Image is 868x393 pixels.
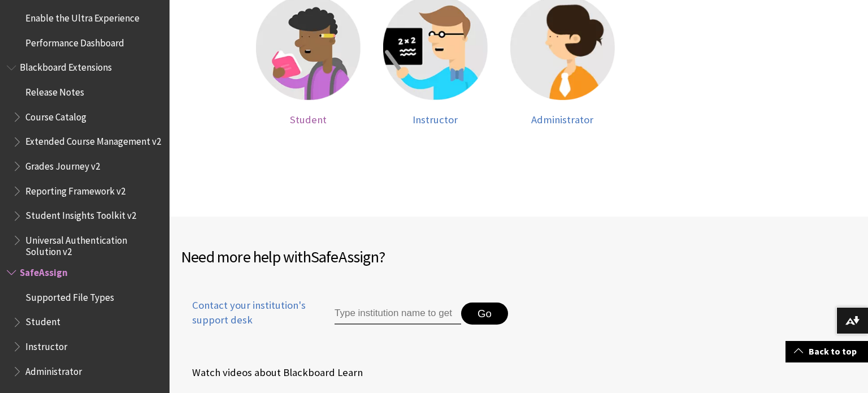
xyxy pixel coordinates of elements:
[25,231,162,257] span: Universal Authentication Solution v2
[25,182,125,197] span: Reporting Framework v2
[25,337,67,352] span: Instructor
[531,113,593,126] span: Administrator
[181,298,309,327] span: Contact your institution's support desk
[25,206,136,222] span: Student Insights Toolkit v2
[25,288,114,303] span: Supported File Types
[25,8,140,24] span: Enable the Ultra Experience
[25,83,84,98] span: Release Notes
[25,362,82,377] span: Administrator
[7,58,163,258] nav: Book outline for Blackboard Extensions
[20,263,68,278] span: SafeAssign
[25,313,60,328] span: Student
[25,33,124,49] span: Performance Dashboard
[785,341,868,362] a: Back to top
[181,298,309,341] a: Contact your institution's support desk
[335,303,461,325] input: Type institution name to get support
[25,132,161,148] span: Extended Course Management v2
[413,113,458,126] span: Instructor
[311,247,379,267] span: SafeAssign
[7,263,163,381] nav: Book outline for Blackboard SafeAssign
[181,364,363,381] a: Watch videos about Blackboard Learn
[20,58,112,74] span: Blackboard Extensions
[25,157,100,172] span: Grades Journey v2
[25,107,86,123] span: Course Catalog
[181,245,519,269] h2: Need more help with ?
[461,303,508,325] button: Go
[290,113,327,126] span: Student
